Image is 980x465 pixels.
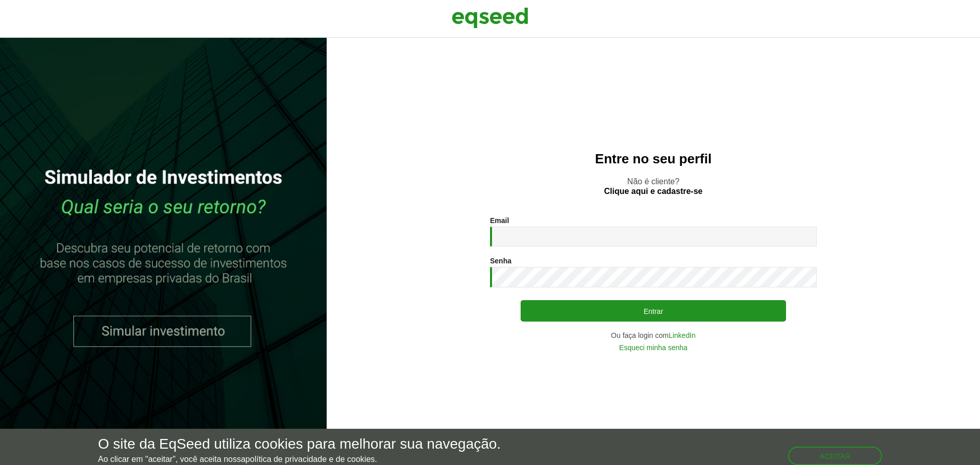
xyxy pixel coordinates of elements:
label: Email [490,217,509,224]
a: LinkedIn [669,332,696,339]
a: Esqueci minha senha [619,344,688,351]
button: Aceitar [788,447,882,465]
button: Entrar [521,300,786,322]
label: Senha [490,257,511,264]
h5: O site da EqSeed utiliza cookies para melhorar sua navegação. [98,436,501,452]
p: Ao clicar em "aceitar", você aceita nossa . [98,454,501,464]
div: Ou faça login com [490,332,817,339]
p: Não é cliente? [347,177,960,196]
img: EqSeed Logo [452,5,528,31]
a: política de privacidade e de cookies [246,455,375,463]
h2: Entre no seu perfil [347,152,960,166]
a: Clique aqui e cadastre-se [604,187,703,195]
